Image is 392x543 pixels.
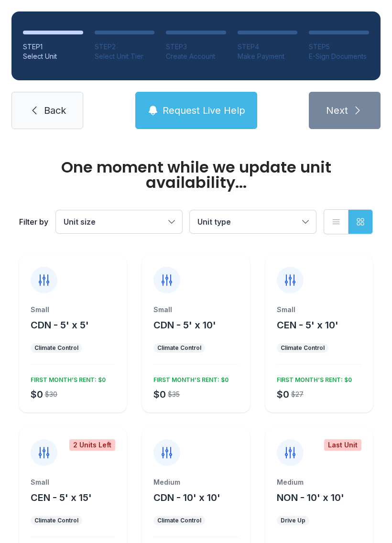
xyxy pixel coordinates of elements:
div: Make Payment [238,52,298,61]
div: Create Account [166,52,226,61]
div: STEP 1 [23,42,83,52]
div: $35 [168,390,180,399]
div: STEP 4 [238,42,298,52]
span: Next [326,104,348,117]
div: Climate Control [281,344,325,352]
span: CEN - 5' x 15' [31,492,92,503]
div: Small [277,305,361,315]
span: Unit size [64,217,96,227]
div: FIRST MONTH’S RENT: $0 [150,372,229,384]
div: Filter by [19,216,48,228]
div: $30 [45,390,57,399]
div: Drive Up [281,517,305,524]
div: FIRST MONTH’S RENT: $0 [27,372,106,384]
div: Small [153,305,238,315]
button: CEN - 5' x 10' [277,318,338,332]
div: $27 [291,390,304,399]
div: Climate Control [157,344,201,352]
div: 2 Units Left [69,439,115,451]
div: E-Sign Documents [309,52,369,61]
div: $0 [153,388,166,401]
button: CDN - 10' x 10' [153,491,220,504]
button: CDN - 5' x 10' [153,318,216,332]
div: Climate Control [34,517,78,524]
div: Medium [153,478,238,487]
span: CDN - 5' x 5' [31,319,89,331]
span: CEN - 5' x 10' [277,319,338,331]
button: CEN - 5' x 15' [31,491,92,504]
span: CDN - 5' x 10' [153,319,216,331]
div: STEP 5 [309,42,369,52]
span: Back [44,104,66,117]
div: Medium [277,478,361,487]
div: One moment while we update unit availability... [19,160,373,190]
span: CDN - 10' x 10' [153,492,220,503]
div: Small [31,305,115,315]
div: STEP 3 [166,42,226,52]
div: Climate Control [157,517,201,524]
div: STEP 2 [95,42,155,52]
button: Unit type [190,210,316,233]
span: Unit type [197,217,231,227]
span: Request Live Help [163,104,245,117]
div: $0 [277,388,289,401]
div: Select Unit [23,52,83,61]
div: FIRST MONTH’S RENT: $0 [273,372,352,384]
button: CDN - 5' x 5' [31,318,89,332]
span: NON - 10' x 10' [277,492,344,503]
div: Climate Control [34,344,78,352]
button: NON - 10' x 10' [277,491,344,504]
div: Last Unit [324,439,361,451]
div: Select Unit Tier [95,52,155,61]
button: Unit size [56,210,182,233]
div: Small [31,478,115,487]
div: $0 [31,388,43,401]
